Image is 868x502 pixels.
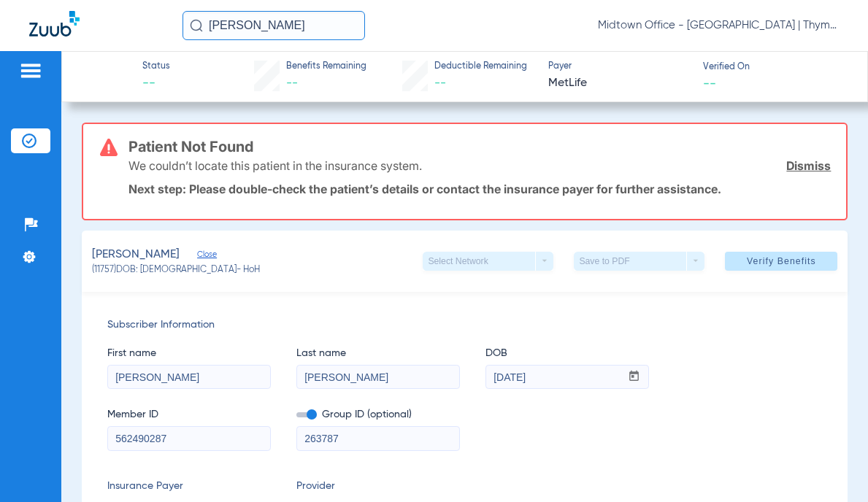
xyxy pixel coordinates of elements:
[286,77,298,89] span: --
[190,19,203,32] img: Search Icon
[107,317,823,333] span: Subscriber Information
[142,61,170,74] span: Status
[620,366,648,389] button: Open calendar
[548,61,690,74] span: Payer
[128,158,422,173] p: We couldn’t locate this patient in the insurance system.
[703,75,716,90] span: --
[29,11,80,36] img: Zuub Logo
[142,74,170,93] span: --
[548,74,690,93] span: MetLife
[725,252,837,271] button: Verify Benefits
[128,182,831,196] p: Next step: Please double-check the patient’s details or contact the insurance payer for further a...
[296,479,460,494] span: Provider
[434,77,446,89] span: --
[747,255,816,267] span: Verify Benefits
[19,62,42,80] img: hamburger-icon
[197,250,210,263] span: Close
[92,264,260,277] span: (11757) DOB: [DEMOGRAPHIC_DATA] - HoH
[107,346,271,361] span: First name
[703,61,845,74] span: Verified On
[296,407,460,422] span: Group ID (optional)
[786,158,831,173] a: Dismiss
[107,407,271,422] span: Member ID
[107,479,271,494] span: Insurance Payer
[434,61,527,74] span: Deductible Remaining
[100,139,118,156] img: error-icon
[286,61,366,74] span: Benefits Remaining
[598,18,839,33] span: Midtown Office - [GEOGRAPHIC_DATA] | Thyme Dental Care
[795,432,868,502] iframe: Chat Widget
[92,246,180,264] span: [PERSON_NAME]
[128,139,831,154] h3: Patient Not Found
[183,11,365,40] input: Search for patients
[485,346,649,361] span: DOB
[296,346,460,361] span: Last name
